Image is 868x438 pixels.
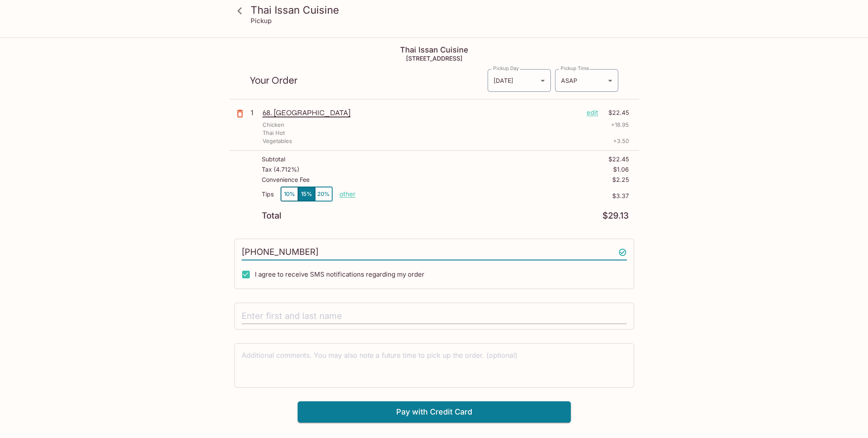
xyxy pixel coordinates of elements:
h4: Thai Issan Cuisine [229,45,639,55]
h3: Thai Issan Cuisine [251,3,632,17]
p: $29.13 [602,212,629,220]
p: Thai Hot [263,129,285,137]
span: I agree to receive SMS notifications regarding my order [255,270,424,278]
div: ASAP [555,69,618,92]
p: Pickup [251,17,272,25]
button: Pay with Credit Card [298,401,571,423]
p: Chicken [263,121,284,129]
p: Subtotal [262,156,285,163]
p: $22.45 [608,156,629,163]
p: Tax ( 4.712% ) [262,166,299,173]
h5: [STREET_ADDRESS] [229,55,639,62]
button: 10% [281,187,298,201]
p: $3.37 [356,193,629,199]
p: 68. [GEOGRAPHIC_DATA] [263,108,580,117]
p: + 18.95 [611,121,629,129]
p: $22.45 [603,108,629,117]
p: Tips [262,191,274,198]
label: Pickup Time [561,65,589,72]
p: $2.25 [612,176,629,183]
p: Convenience Fee [262,176,310,183]
p: Your Order [250,76,487,85]
p: 1 [251,108,259,117]
p: edit [587,108,598,117]
div: [DATE] [488,69,551,92]
p: + 3.50 [613,137,629,145]
p: Vegetables [263,137,292,145]
p: Total [262,212,281,220]
button: 15% [298,187,315,201]
p: $1.06 [613,166,629,173]
button: 20% [315,187,332,201]
button: other [339,190,356,198]
label: Pickup Day [493,65,519,72]
input: Enter first and last name [242,308,627,324]
input: Enter phone number [242,244,627,260]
